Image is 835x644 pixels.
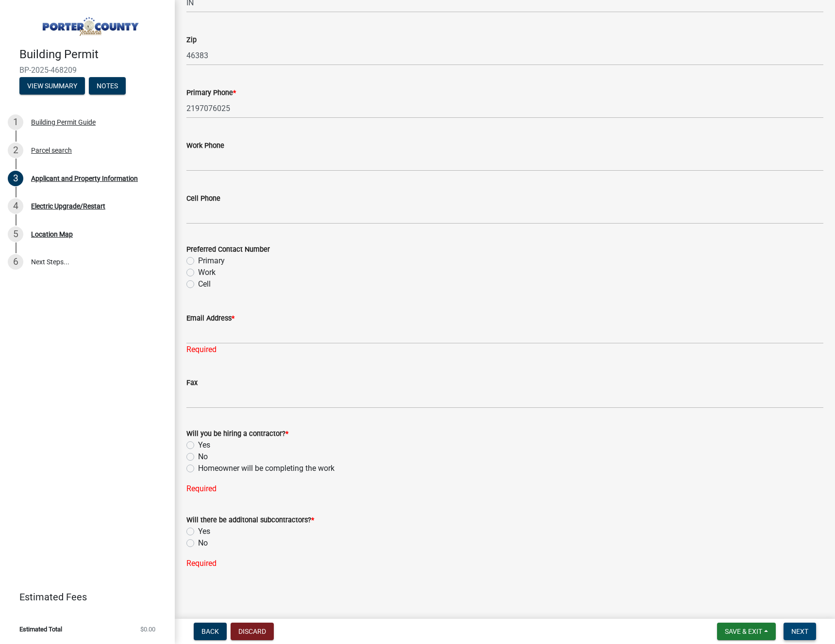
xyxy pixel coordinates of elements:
[19,65,155,75] span: BP-2025-468209
[31,203,105,209] div: Electric Upgrade/Restart
[8,198,23,214] div: 4
[31,231,73,238] div: Location Map
[186,344,823,355] div: Required
[186,143,224,149] label: Work Phone
[186,315,234,322] label: Email Address
[198,537,208,549] label: No
[186,558,823,569] div: Required
[198,278,211,290] label: Cell
[198,451,208,463] label: No
[8,143,23,158] div: 2
[198,255,225,267] label: Primary
[89,82,126,90] wm-modal-confirm: Notes
[186,483,823,495] div: Required
[8,587,159,607] a: Estimated Fees
[198,267,216,278] label: Work
[231,623,274,640] button: Discard
[717,623,776,640] button: Save & Exit
[198,439,210,451] label: Yes
[201,628,219,635] span: Back
[198,463,334,474] label: Homeowner will be completing the work
[19,10,159,37] img: Porter County, Indiana
[8,254,23,270] div: 6
[19,82,85,90] wm-modal-confirm: Summary
[186,37,197,44] label: Zip
[31,119,96,126] div: Building Permit Guide
[725,628,762,635] span: Save & Exit
[140,626,155,632] span: $0.00
[186,195,220,202] label: Cell Phone
[186,431,288,437] label: Will you be hiring a contractor?
[186,517,314,524] label: Will there be additonal subcontractors?
[89,77,126,95] button: Notes
[784,623,816,640] button: Next
[186,380,198,386] label: Fax
[8,226,23,242] div: 5
[31,175,138,182] div: Applicant and Property Information
[19,77,85,95] button: View Summary
[19,48,167,62] h4: Building Permit
[31,147,72,154] div: Parcel search
[186,90,236,97] label: Primary Phone
[186,246,270,253] label: Preferred Contact Number
[198,526,210,537] label: Yes
[8,114,23,130] div: 1
[194,623,227,640] button: Back
[791,628,808,635] span: Next
[8,171,23,186] div: 3
[19,626,62,632] span: Estimated Total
